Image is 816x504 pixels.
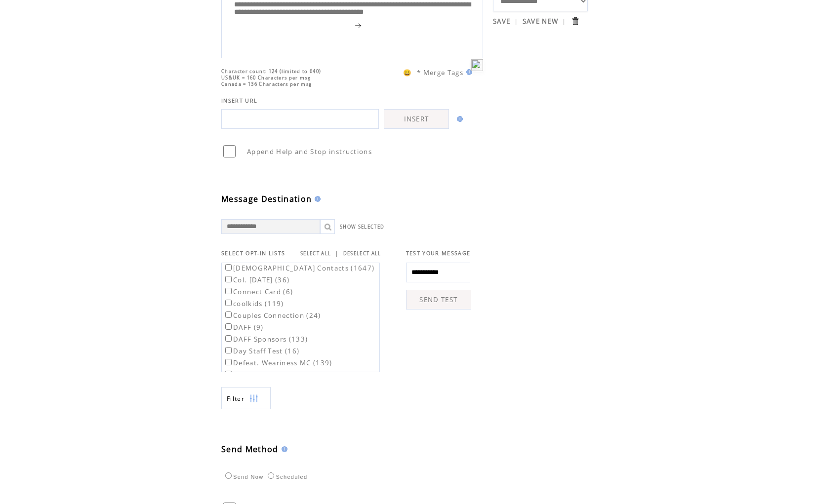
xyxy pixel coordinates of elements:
input: Connect Card (6) [225,288,232,294]
input: Couples Connection (24) [225,311,232,318]
span: TEST YOUR MESSAGE [406,250,471,257]
input: Day Staff Test (16) [225,347,232,353]
img: help.gif [312,196,321,202]
input: Defeat. Weariness MC (139) [225,359,232,365]
label: Scheduled [265,474,307,480]
span: Character count: 124 (limited to 640) [221,68,321,75]
a: INSERT [384,109,449,129]
span: | [335,249,339,258]
a: SEND TEST [406,290,471,310]
input: DAFF Sponsors (133) [225,335,232,342]
span: Send Method [221,444,279,455]
input: DAFF (9) [225,323,232,330]
label: DAFF (9) [223,323,264,332]
span: US&UK = 160 Characters per msg [221,75,311,81]
input: Col. [DATE] (36) [225,276,232,282]
img: help.gif [454,116,463,122]
img: help.gif [463,69,472,75]
img: filters.png [249,388,258,410]
label: Couples Connection (24) [223,311,321,320]
span: Canada = 136 Characters per msg [221,81,312,87]
span: SELECT OPT-IN LISTS [221,250,285,257]
span: * Merge Tags [417,68,463,77]
span: 😀 [403,68,412,77]
input: [DEMOGRAPHIC_DATA] Contacts (1647) [225,264,232,271]
a: Filter [221,387,271,409]
input: Submit [571,16,580,26]
label: Send Now [223,474,263,480]
a: SAVE [493,17,510,26]
label: coolkids (119) [223,299,284,308]
label: Connect Card (6) [223,287,293,296]
img: help.gif [279,446,287,452]
a: DESELECT ALL [343,250,381,257]
input: coolkids (119) [225,300,232,306]
span: Message Destination [221,194,312,204]
label: DAFF Sponsors (133) [223,335,308,344]
span: | [562,17,566,26]
a: SAVE NEW [523,17,559,26]
a: SELECT ALL [300,250,331,257]
input: Scheduled [268,472,274,479]
span: Append Help and Stop instructions [247,147,372,156]
span: INSERT URL [221,97,257,104]
label: Defeat. Weariness MC (139) [223,358,332,367]
label: Col. [DATE] (36) [223,275,289,284]
a: SHOW SELECTED [340,224,384,230]
label: Day Staff Test (16) [223,347,299,355]
span: Show filters [227,394,245,403]
input: Send Now [225,472,232,479]
span: | [514,17,518,26]
label: [DEMOGRAPHIC_DATA] Contacts (1647) [223,264,374,272]
input: Donate KCC (2) [225,371,232,377]
label: Donate KCC (2) [223,370,287,379]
